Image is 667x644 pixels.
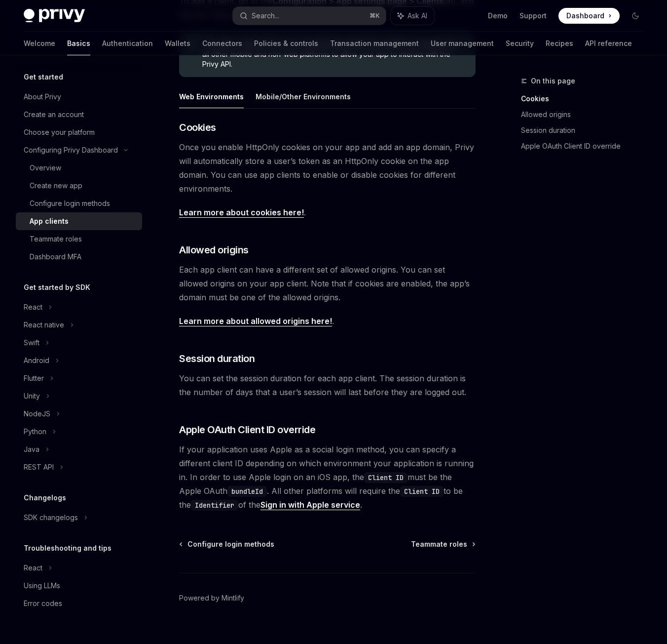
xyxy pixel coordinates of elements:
h5: Get started by SDK [24,282,90,293]
a: Welcome [24,32,55,55]
div: Java [24,443,39,455]
a: Error codes [16,595,142,612]
a: Learn more about allowed origins here! [179,316,332,326]
a: Apple OAuth Client ID override [521,138,651,154]
a: Configure login methods [180,539,274,549]
code: Identifier [191,500,238,511]
a: Basics [67,32,90,55]
h5: Troubleshooting and tips [24,542,111,554]
span: Apple OAuth Client ID override [179,423,315,437]
div: Configuring Privy Dashboard [24,144,118,156]
a: User management [431,32,494,55]
a: Using LLMs [16,577,142,595]
a: Policies & controls [254,32,318,55]
span: Dashboard [566,11,604,21]
code: Client ID [364,472,408,483]
a: Session duration [521,122,651,138]
button: Web Environments [179,85,244,108]
button: Ask AI [391,7,434,25]
a: Teammate roles [411,539,475,549]
a: Connectors [202,32,242,55]
a: Overview [16,159,142,177]
div: Android [24,355,49,366]
a: Create an account [16,106,142,123]
div: NodeJS [24,408,50,420]
a: Support [519,11,547,21]
a: API reference [585,32,632,55]
div: React [24,301,42,313]
a: App clients [16,212,142,230]
button: Mobile/Other Environments [256,85,351,108]
span: Ask AI [408,11,427,21]
a: About Privy [16,88,142,106]
span: Teammate roles [411,539,467,549]
button: Search...⌘K [233,7,386,25]
div: Create an account [24,109,84,121]
a: Wallets [165,32,190,55]
div: Create new app [30,180,82,192]
a: Allowed origins [521,107,651,122]
span: Each app client can have a different set of allowed origins. You can set allowed origins on your ... [179,263,476,304]
div: Using LLMs [24,580,60,592]
span: . [179,314,476,328]
div: Swift [24,337,39,349]
span: If your application uses Apple as a social login method, you can specify a different client ID de... [179,443,476,512]
a: Powered by Mintlify [179,593,244,603]
code: Client ID [400,486,444,497]
div: React [24,562,42,574]
span: Configure login methods [187,539,274,549]
h5: Changelogs [24,492,66,504]
a: Demo [488,11,508,21]
span: You can set the session duration for each app client. The session duration is the number of days ... [179,371,476,399]
div: SDK changelogs [24,512,78,523]
span: Once you enable HttpOnly cookies on your app and add an app domain, Privy will automatically stor... [179,140,476,196]
span: ⌘ K [370,12,380,20]
a: Recipes [546,32,573,55]
a: Learn more about cookies here! [179,207,304,218]
div: Overview [30,162,61,174]
span: On this page [531,75,575,87]
img: dark logo [24,9,85,23]
a: Teammate roles [16,230,142,248]
div: Python [24,426,46,438]
a: Dashboard MFA [16,248,142,266]
a: Security [506,32,534,55]
a: Sign in with Apple service [260,500,360,510]
span: Allowed origins [179,243,249,257]
code: bundleId [227,486,267,497]
a: Configure login methods [16,195,142,212]
div: Error codes [24,598,62,609]
a: Cookies [521,91,651,107]
a: Create new app [16,177,142,195]
div: Configure login methods [30,198,110,209]
a: Authentication [102,32,153,55]
div: REST API [24,461,54,473]
div: Search... [252,10,279,22]
div: Unity [24,390,40,402]
div: About Privy [24,91,61,103]
div: Choose your platform [24,126,95,138]
span: Cookies [179,121,216,134]
div: React native [24,319,64,331]
a: Dashboard [558,8,620,24]
div: App clients [30,215,69,227]
button: Toggle dark mode [628,8,643,24]
span: . [179,205,476,219]
h5: Get started [24,71,63,83]
a: Choose your platform [16,123,142,141]
span: Session duration [179,352,255,365]
div: Teammate roles [30,233,82,245]
a: Transaction management [330,32,419,55]
div: Dashboard MFA [30,251,81,263]
div: Flutter [24,372,44,384]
